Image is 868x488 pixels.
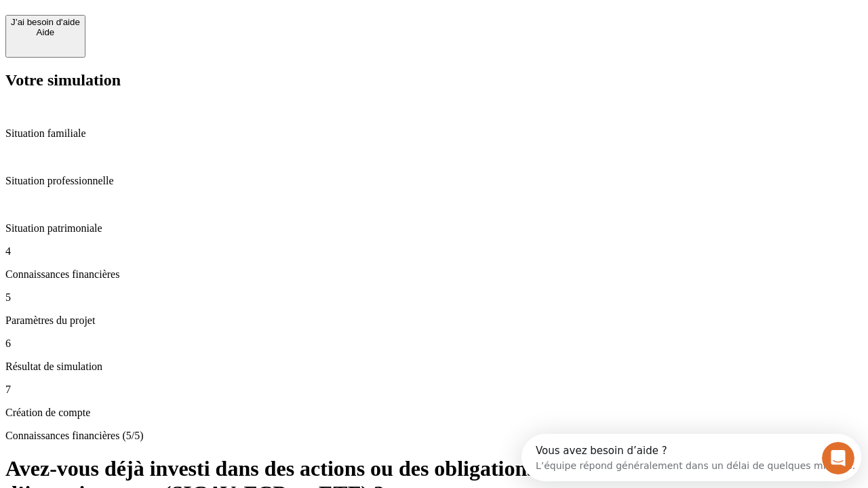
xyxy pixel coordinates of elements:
p: Création de compte [5,407,863,419]
p: 7 [5,384,863,396]
button: J’ai besoin d'aideAide [5,15,85,58]
p: 4 [5,245,863,258]
div: Ouvrir le Messenger Intercom [5,5,374,43]
div: J’ai besoin d'aide [11,17,80,27]
p: Connaissances financières [5,268,863,281]
div: L’équipe répond généralement dans un délai de quelques minutes. [14,22,334,37]
p: Situation professionnelle [5,175,863,187]
p: Connaissances financières (5/5) [5,430,863,442]
iframe: Intercom live chat [822,442,854,474]
p: Résultat de simulation [5,361,863,373]
div: Aide [11,27,80,37]
iframe: Intercom live chat discovery launcher [521,434,861,481]
h2: Votre simulation [5,71,863,89]
p: 6 [5,338,863,350]
p: Paramètres du projet [5,314,863,327]
p: Situation patrimoniale [5,222,863,235]
p: 5 [5,291,863,304]
div: Vous avez besoin d’aide ? [14,12,334,22]
p: Situation familiale [5,127,863,140]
